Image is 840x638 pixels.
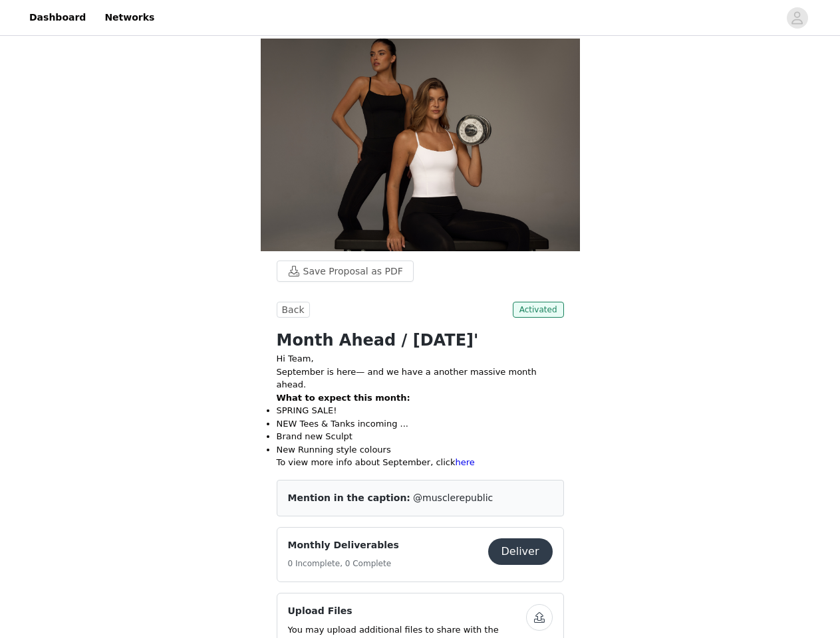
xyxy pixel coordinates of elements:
[277,430,564,443] li: Brand new Sculpt
[791,7,803,29] div: avatar
[277,404,564,417] li: SPRING SALE!
[288,538,399,552] h4: Monthly Deliverables
[288,492,410,503] span: Mention in the caption:
[277,261,414,282] button: Save Proposal as PDF
[277,328,564,352] h1: Month Ahead / [DATE]'
[288,558,399,570] h5: 0 Incomplete, 0 Complete
[277,366,564,391] p: September is here— and we have a another massive month ahead.
[261,39,580,251] img: campaign image
[96,3,162,33] a: Networks
[277,302,310,318] button: Back
[513,302,564,318] span: Activated
[413,492,493,503] span: @musclerepublic
[488,538,553,565] button: Deliver
[277,393,410,403] strong: What to expect this month:
[21,3,94,33] a: Dashboard
[288,604,526,618] h4: Upload Files
[277,527,564,582] div: Monthly Deliverables
[277,417,564,431] li: NEW Tees & Tanks incoming ...
[456,457,475,467] a: here
[277,456,564,469] p: To view more info about September, click
[277,352,564,366] p: Hi Team,
[277,443,564,457] li: New Running style colours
